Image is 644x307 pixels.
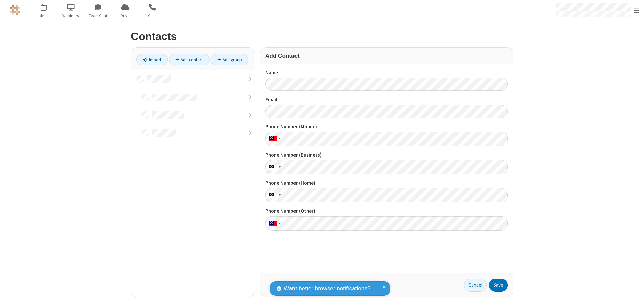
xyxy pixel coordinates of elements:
h2: Contacts [131,30,513,42]
span: Want better browser notifications? [284,284,370,293]
span: Team Chat [86,13,111,19]
span: Meet [31,13,56,19]
a: Add contact [169,54,210,65]
h3: Add Contact [265,53,508,59]
a: Add group [211,54,248,65]
a: Cancel [464,279,487,292]
div: United States: + 1 [265,216,283,231]
label: Email [265,96,508,104]
label: Phone Number (Business) [265,151,508,159]
div: United States: + 1 [265,132,283,146]
label: Phone Number (Other) [265,207,508,215]
img: QA Selenium DO NOT DELETE OR CHANGE [10,5,20,15]
span: Calls [140,13,165,19]
span: Drive [113,13,138,19]
button: Save [489,279,508,292]
div: United States: + 1 [265,188,283,202]
label: Phone Number (Home) [265,179,508,187]
label: Phone Number (Mobile) [265,123,508,131]
span: Webinars [58,13,84,19]
div: United States: + 1 [265,160,283,174]
a: Import [136,54,168,65]
label: Name [265,69,508,77]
